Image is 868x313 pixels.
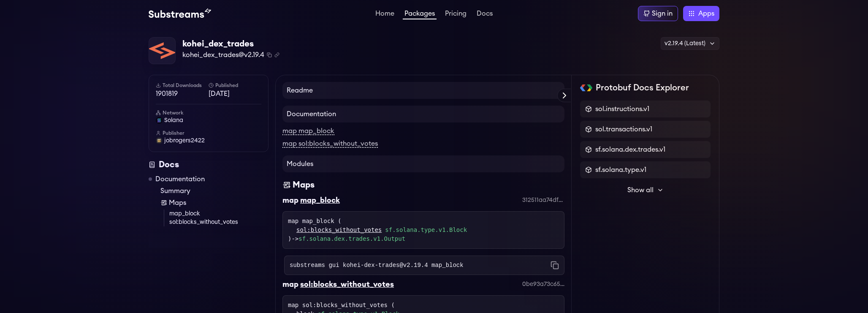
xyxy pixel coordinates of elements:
div: map map_block ( ) [288,217,559,243]
a: Sign in [638,6,678,21]
button: Show all [580,182,711,199]
a: Home [374,10,396,19]
div: Sign in [652,8,673,19]
span: -> [291,235,405,242]
div: map [282,194,298,206]
a: Docs [475,10,494,19]
h6: Total Downloads [156,82,209,89]
a: Packages [403,10,437,19]
a: sf.solana.type.v1.Block [385,226,467,234]
h6: Network [156,109,261,116]
a: Summary [160,186,269,196]
img: Map icon [160,199,167,206]
button: Copy command to clipboard [551,261,559,269]
div: kohei_dex_trades [182,38,279,50]
h2: Protobuf Docs Explorer [596,82,689,94]
span: kohei_dex_trades@v2.19.4 [182,50,264,60]
span: sf.solana.type.v1 [595,165,646,175]
span: sol.transactions.v1 [595,124,652,134]
a: jobrogers2422 [156,136,261,145]
div: 312511aa74df2607c8026aea98870fbd73da9d90 [522,196,564,204]
button: Copy package name and version [267,52,272,57]
span: solana [164,116,183,125]
a: Maps [160,198,269,208]
code: substreams gui kohei-dex-trades@v2.19.4 map_block [290,261,464,269]
span: Show all [627,185,654,195]
div: 0be93a73c65aa8ec2de4b1a47209edeea493ff29 [522,280,564,289]
a: sol:blocks_without_votes [296,226,382,234]
img: Package Logo [149,38,175,64]
span: [DATE] [209,89,261,99]
a: sol:blocks_without_votes [169,218,269,226]
h4: Documentation [282,106,564,122]
a: Pricing [443,10,468,19]
span: sol.instructions.v1 [595,104,649,114]
h6: Published [209,82,261,89]
a: Documentation [155,174,205,184]
div: sol:blocks_without_votes [300,278,394,290]
a: solana [156,116,261,125]
img: solana [156,117,163,124]
a: map map_block [282,128,334,135]
h4: Modules [282,155,564,172]
a: sf.solana.dex.trades.v1.Output [298,235,405,242]
div: Docs [149,159,269,171]
button: Copy .spkg link to clipboard [274,52,279,57]
span: 1901819 [156,89,209,99]
div: map [282,278,298,290]
img: Protobuf [580,84,592,91]
span: jobrogers2422 [164,136,205,145]
div: map_block [300,194,340,206]
img: Substream's logo [149,8,211,19]
h4: Readme [282,82,564,99]
h6: Publisher [156,130,261,136]
div: v2.19.4 (Latest) [661,37,719,50]
a: map sol:blocks_without_votes [282,140,378,148]
div: Maps [293,179,315,191]
img: Maps icon [282,179,291,191]
a: map_block [169,210,269,218]
span: Apps [698,8,714,19]
img: User Avatar [156,137,163,144]
span: sf.solana.dex.trades.v1 [595,144,665,155]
